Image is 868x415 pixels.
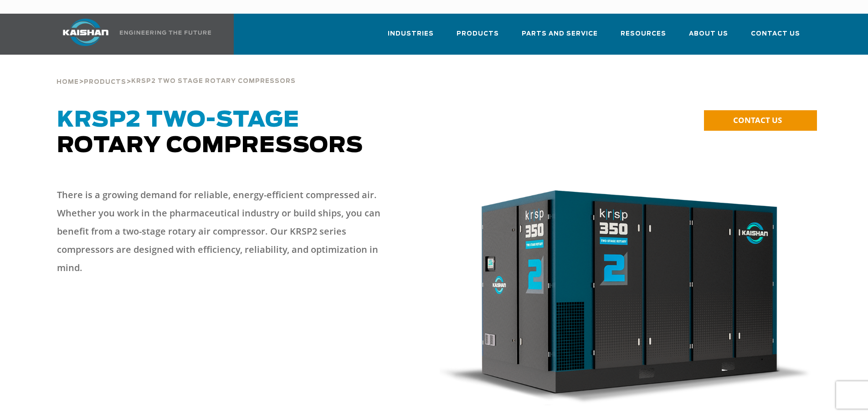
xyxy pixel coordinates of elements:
[84,77,126,86] a: Products
[440,190,812,406] img: krsp350
[51,19,120,46] img: kaishan logo
[522,29,598,39] span: Parts and Service
[51,14,213,55] a: Kaishan USA
[56,77,79,86] a: Home
[57,186,398,277] p: There is a growing demand for reliable, energy-efficient compressed air. Whether you work in the ...
[388,29,434,39] span: Industries
[751,22,800,53] a: Contact Us
[689,22,728,53] a: About Us
[131,78,296,84] span: krsp2 two stage rotary compressors
[704,110,817,131] a: CONTACT US
[751,29,800,39] span: Contact Us
[733,115,782,125] span: CONTACT US
[522,22,598,53] a: Parts and Service
[689,29,728,39] span: About Us
[621,29,666,39] span: Resources
[388,22,434,53] a: Industries
[56,79,79,85] span: Home
[57,109,363,157] span: Rotary Compressors
[457,29,499,39] span: Products
[84,79,126,85] span: Products
[457,22,499,53] a: Products
[56,55,296,89] div: > >
[621,22,666,53] a: Resources
[120,31,211,35] img: Engineering the future
[57,109,299,131] span: KRSP2 Two-Stage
